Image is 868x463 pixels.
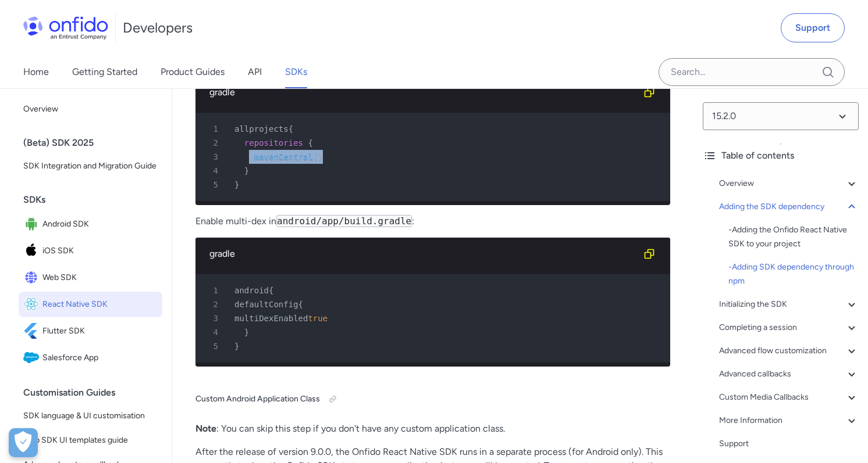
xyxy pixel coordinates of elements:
img: IconiOS SDK [23,243,42,259]
a: Custom Media Callbacks [719,390,859,404]
img: IconAndroid SDK [23,216,42,232]
div: Table of contents [703,149,859,163]
button: Open Preferences [9,428,38,457]
a: IconFlutter SDKFlutter SDK [19,318,162,344]
img: IconSalesforce App [23,350,42,366]
span: allprojects [234,124,289,134]
button: Copy code snippet button [638,81,661,104]
a: IconWeb SDKWeb SDK [19,265,162,290]
a: IconReact Native SDKReact Native SDK [19,292,162,317]
span: 1 [200,122,226,136]
a: Advanced callbacks [719,367,859,381]
img: IconWeb SDK [23,270,42,286]
span: } [234,180,239,189]
a: Initializing the SDK [719,297,859,311]
img: IconFlutter SDK [23,323,42,339]
a: SDK Integration and Migration Guide [19,155,162,178]
input: Onfido search input field [659,58,845,86]
img: Onfido Logo [23,16,108,40]
span: mavenCentral [254,152,313,161]
div: Cookie Preferences [9,428,38,457]
a: Overview [19,98,162,121]
span: 5 [200,339,226,353]
a: IconiOS SDKiOS SDK [19,238,162,264]
div: - Adding the Onfido React Native SDK to your project [728,223,859,251]
span: Overview [23,102,158,116]
div: (Beta) SDK 2025 [23,131,167,155]
code: android/app/build.gradle [276,215,412,227]
span: { [289,124,293,134]
a: Completing a session [719,321,859,335]
a: -Adding the Onfido React Native SDK to your project [728,223,859,251]
strong: Note [195,423,216,434]
a: Web SDK UI templates guide [19,429,162,452]
span: } [234,342,239,351]
a: Product Guides [161,56,225,88]
a: Advanced flow customization [719,344,859,358]
img: IconReact Native SDK [23,296,42,313]
a: Getting Started [72,56,137,88]
span: React Native SDK [42,296,158,313]
div: Customisation Guides [23,381,167,404]
span: iOS SDK [42,243,158,259]
a: More Information [719,414,859,428]
a: Support [781,13,845,42]
a: SDKs [285,56,307,88]
span: } [244,166,249,175]
a: Adding the SDK dependency [719,200,859,214]
span: 4 [200,164,226,178]
a: Support [719,437,859,451]
h5: Custom Android Application Class [195,390,670,408]
span: { [308,138,312,148]
h1: Developers [123,19,193,37]
span: 5 [200,178,226,192]
span: ( [313,152,318,161]
span: ) [318,152,322,161]
span: Flutter SDK [42,323,158,339]
a: API [248,56,262,88]
span: 2 [200,297,226,311]
div: gradle [209,247,638,261]
span: 1 [200,283,226,297]
span: Android SDK [42,216,158,232]
div: - Adding SDK dependency through npm [728,260,859,288]
span: SDK language & UI customisation [23,409,158,423]
span: { [298,300,303,309]
span: { [269,286,273,295]
span: Salesforce App [42,350,158,366]
span: defaultConfig [234,300,298,309]
a: Home [23,56,49,88]
a: IconSalesforce AppSalesforce App [19,345,162,371]
span: } [244,328,249,337]
span: true [308,314,328,323]
span: android [234,286,269,295]
div: gradle [209,85,638,99]
p: Enable multi-dex in : [195,214,670,228]
span: SDK Integration and Migration Guide [23,159,158,173]
a: SDK language & UI customisation [19,404,162,428]
span: 2 [200,136,226,150]
span: 3 [200,311,226,325]
span: Web SDK [42,270,158,286]
a: IconAndroid SDKAndroid SDK [19,211,162,237]
span: repositories [244,138,303,148]
span: Web SDK UI templates guide [23,433,158,447]
p: : You can skip this step if you don't have any custom application class. [195,422,670,436]
button: Copy code snippet button [638,242,661,265]
span: 4 [200,325,226,339]
a: -Adding SDK dependency through npm [728,260,859,288]
span: multiDexEnabled [234,314,308,323]
span: 3 [200,150,226,164]
div: SDKs [23,188,167,211]
a: Overview [719,177,859,191]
